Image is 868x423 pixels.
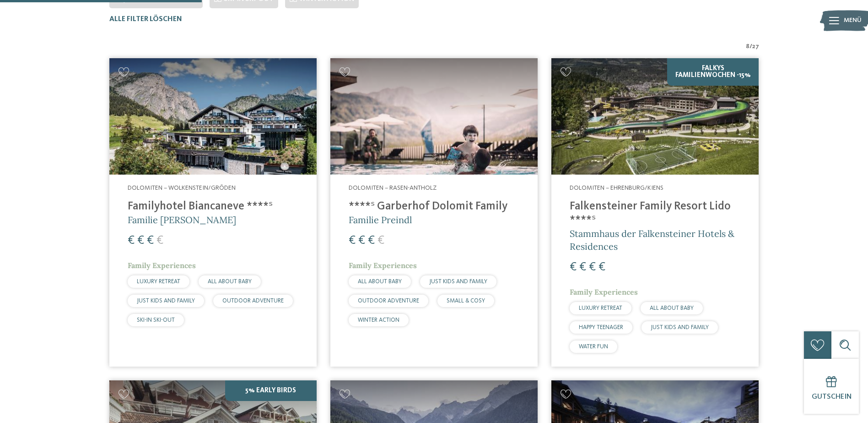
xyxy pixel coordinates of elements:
[330,58,538,175] img: Familienhotels gesucht? Hier findet ihr die besten!
[429,279,487,285] span: JUST KIDS AND FAMILY
[570,228,734,252] span: Stammhaus der Falkensteiner Hotels & Residences
[551,58,759,367] a: Familienhotels gesucht? Hier findet ihr die besten! Falkys Familienwochen -15% Dolomiten – Ehrenb...
[137,279,180,285] span: LUXURY RETREAT
[349,261,417,270] span: Family Experiences
[589,261,596,273] span: €
[570,200,740,227] h4: Falkensteiner Family Resort Lido ****ˢ
[651,324,709,330] span: JUST KIDS AND FAMILY
[156,235,163,247] span: €
[570,261,577,273] span: €
[551,58,759,175] img: Familienhotels gesucht? Hier findet ihr die besten!
[447,298,485,304] span: SMALL & COSY
[147,235,154,247] span: €
[128,235,135,247] span: €
[746,42,749,51] span: 8
[137,298,195,304] span: JUST KIDS AND FAMILY
[109,58,317,367] a: Familienhotels gesucht? Hier findet ihr die besten! Dolomiten – Wolkenstein/Gröden Familyhotel Bi...
[349,235,356,247] span: €
[128,214,236,225] span: Familie [PERSON_NAME]
[579,324,623,330] span: HAPPY TEENAGER
[349,214,412,225] span: Familie Preindl
[377,235,384,247] span: €
[749,42,752,51] span: /
[349,200,519,214] h4: ****ˢ Garberhof Dolomit Family
[128,185,236,191] span: Dolomiten – Wolkenstein/Gröden
[570,185,663,191] span: Dolomiten – Ehrenburg/Kiens
[579,261,586,273] span: €
[109,16,182,23] span: Alle Filter löschen
[358,317,399,323] span: WINTER ACTION
[579,344,608,350] span: WATER FUN
[579,305,622,311] span: LUXURY RETREAT
[330,58,538,367] a: Familienhotels gesucht? Hier findet ihr die besten! Dolomiten – Rasen-Antholz ****ˢ Garberhof Dol...
[358,298,419,304] span: OUTDOOR ADVENTURE
[222,298,284,304] span: OUTDOOR ADVENTURE
[812,393,852,401] span: Gutschein
[358,279,402,285] span: ALL ABOUT BABY
[650,305,694,311] span: ALL ABOUT BABY
[128,261,196,270] span: Family Experiences
[570,287,638,297] span: Family Experiences
[137,235,144,247] span: €
[598,261,605,273] span: €
[137,317,175,323] span: SKI-IN SKI-OUT
[349,185,437,191] span: Dolomiten – Rasen-Antholz
[358,235,365,247] span: €
[804,359,859,414] a: Gutschein
[109,58,317,175] img: Familienhotels gesucht? Hier findet ihr die besten!
[752,42,759,51] span: 27
[208,279,252,285] span: ALL ABOUT BABY
[368,235,375,247] span: €
[128,200,298,214] h4: Familyhotel Biancaneve ****ˢ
